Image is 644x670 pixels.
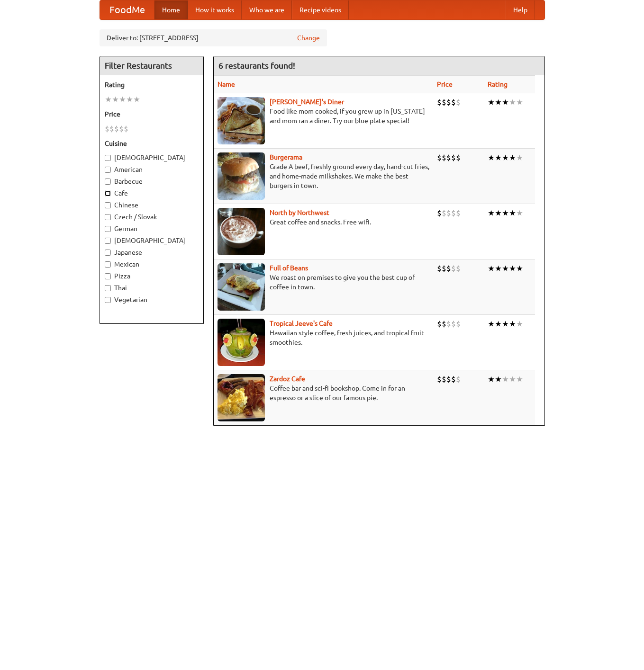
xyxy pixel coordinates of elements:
[105,155,111,161] input: [DEMOGRAPHIC_DATA]
[442,319,446,329] li: $
[105,224,199,233] label: German
[488,97,495,107] li: ★
[437,263,442,274] li: $
[516,263,523,274] li: ★
[502,152,509,163] li: ★
[105,226,111,232] input: German
[114,124,119,134] li: $
[451,319,456,329] li: $
[105,188,199,198] label: Cafe
[437,374,442,384] li: $
[495,319,502,329] li: ★
[509,319,516,329] li: ★
[451,152,456,163] li: $
[502,97,509,107] li: ★
[105,236,199,245] label: [DEMOGRAPHIC_DATA]
[218,319,265,366] img: jeeves.jpg
[126,94,133,105] li: ★
[502,374,509,384] li: ★
[105,109,199,119] h5: Price
[488,263,495,274] li: ★
[495,208,502,218] li: ★
[446,319,451,329] li: $
[451,208,456,218] li: $
[119,124,124,134] li: $
[218,97,265,144] img: sallys.jpg
[218,80,235,88] a: Name
[451,97,456,107] li: $
[456,152,461,163] li: $
[495,263,502,274] li: ★
[488,208,495,218] li: ★
[509,208,516,218] li: ★
[105,200,199,210] label: Chinese
[119,94,126,105] li: ★
[218,273,429,292] p: We roast on premises to give you the best cup of coffee in town.
[105,165,199,174] label: American
[270,264,308,272] a: Full of Beans
[488,374,495,384] li: ★
[495,152,502,163] li: ★
[218,152,265,200] img: burgerama.jpg
[502,319,509,329] li: ★
[105,124,109,134] li: $
[105,250,111,256] input: Japanese
[437,208,442,218] li: $
[502,208,509,218] li: ★
[516,374,523,384] li: ★
[516,319,523,329] li: ★
[437,319,442,329] li: $
[270,153,302,161] a: Burgerama
[218,263,265,311] img: beans.jpg
[218,217,429,227] p: Great coffee and snacks. Free wifi.
[270,98,344,106] a: [PERSON_NAME]'s Diner
[506,0,535,19] a: Help
[270,375,305,383] a: Zardoz Cafe
[446,263,451,274] li: $
[218,384,429,402] p: Coffee bar and sci-fi bookshop. Come in for an espresso or a slice of our famous pie.
[105,297,111,303] input: Vegetarian
[446,97,451,107] li: $
[218,162,429,190] p: Grade A beef, freshly ground every day, hand-cut fries, and home-made milkshakes. We make the bes...
[105,179,111,185] input: Barbecue
[112,94,119,105] li: ★
[495,374,502,384] li: ★
[242,0,292,19] a: Who we are
[105,153,199,162] label: [DEMOGRAPHIC_DATA]
[105,94,112,105] li: ★
[218,328,429,347] p: Hawaiian style coffee, fresh juices, and tropical fruit smoothies.
[105,238,111,244] input: [DEMOGRAPHIC_DATA]
[105,212,199,222] label: Czech / Slovak
[218,374,265,421] img: zardoz.jpg
[456,97,461,107] li: $
[124,124,128,134] li: $
[446,374,451,384] li: $
[488,152,495,163] li: ★
[516,152,523,163] li: ★
[105,139,199,148] h5: Cuisine
[451,374,456,384] li: $
[509,97,516,107] li: ★
[509,152,516,163] li: ★
[270,320,333,327] a: Tropical Jeeve's Cafe
[105,177,199,186] label: Barbecue
[297,33,320,43] a: Change
[218,61,295,70] ng-pluralize: 6 restaurants found!
[188,0,242,19] a: How it works
[446,152,451,163] li: $
[100,56,203,75] h4: Filter Restaurants
[105,285,111,291] input: Thai
[516,208,523,218] li: ★
[105,273,111,279] input: Pizza
[270,209,329,216] a: North by Northwest
[105,167,111,173] input: American
[456,319,461,329] li: $
[456,374,461,384] li: $
[442,208,446,218] li: $
[456,208,461,218] li: $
